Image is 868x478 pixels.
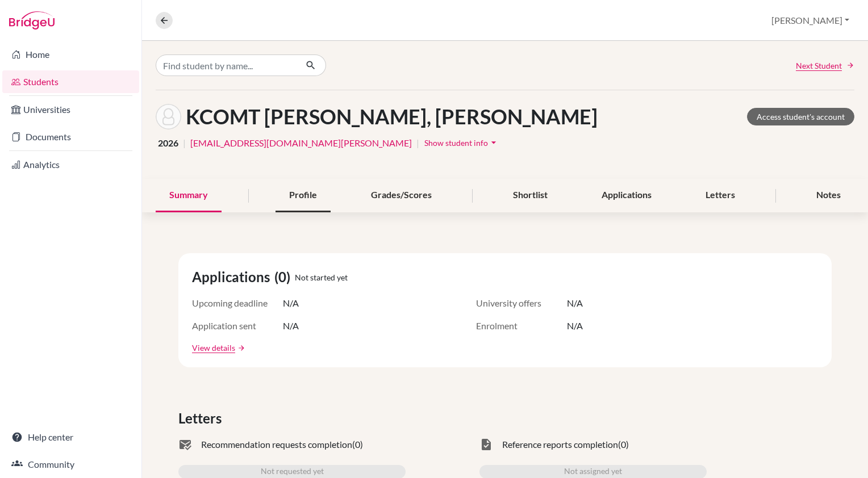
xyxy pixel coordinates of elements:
[2,43,139,66] a: Home
[192,319,283,333] span: Application sent
[796,60,842,72] span: Next Student
[2,125,139,148] a: Documents
[479,438,493,451] span: task
[2,98,139,121] a: Universities
[156,54,297,76] input: Find student by name...
[357,179,445,212] div: Grades/Scores
[274,267,295,287] span: (0)
[2,453,139,476] a: Community
[178,438,192,451] span: mark_email_read
[2,153,139,176] a: Analytics
[567,319,583,333] span: N/A
[2,426,139,448] a: Help center
[766,10,854,31] button: [PERSON_NAME]
[747,108,854,125] a: Access student's account
[295,271,348,283] span: Not started yet
[183,136,186,150] span: |
[488,137,499,148] i: arrow_drop_down
[201,438,352,451] span: Recommendation requests completion
[192,342,235,354] a: View details
[499,179,561,212] div: Shortlist
[192,267,274,287] span: Applications
[416,136,419,150] span: |
[588,179,665,212] div: Applications
[796,60,854,72] a: Next Student
[692,179,749,212] div: Letters
[476,296,567,310] span: University offers
[476,319,567,333] span: Enrolment
[235,344,245,352] a: arrow_forward
[190,136,412,150] a: [EMAIL_ADDRESS][DOMAIN_NAME][PERSON_NAME]
[567,296,583,310] span: N/A
[352,438,363,451] span: (0)
[178,408,226,429] span: Letters
[156,104,181,129] img: Fernando Luciano KCOMT GONZALES DE ORBEGOSO's avatar
[192,296,283,310] span: Upcoming deadline
[156,179,222,212] div: Summary
[158,136,178,150] span: 2026
[283,296,299,310] span: N/A
[9,11,55,30] img: Bridge-U
[424,134,500,152] button: Show student infoarrow_drop_down
[803,179,854,212] div: Notes
[283,319,299,333] span: N/A
[2,70,139,93] a: Students
[424,138,488,148] span: Show student info
[186,104,598,129] h1: KCOMT [PERSON_NAME], [PERSON_NAME]
[618,438,629,451] span: (0)
[502,438,618,451] span: Reference reports completion
[276,179,331,212] div: Profile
